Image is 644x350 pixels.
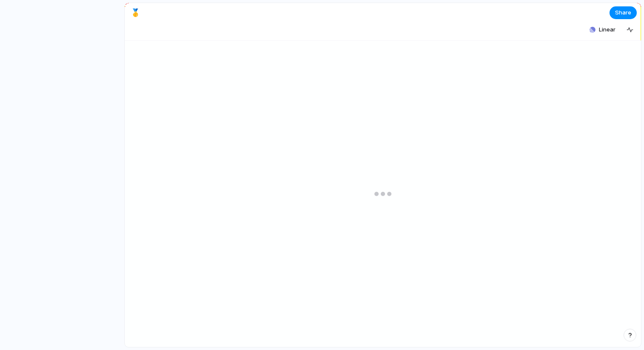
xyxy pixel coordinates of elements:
[131,7,140,18] div: 🥇
[615,9,631,17] span: Share
[586,23,619,36] button: Linear
[599,26,615,34] span: Linear
[129,6,142,20] button: 🥇
[609,6,637,19] button: Share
